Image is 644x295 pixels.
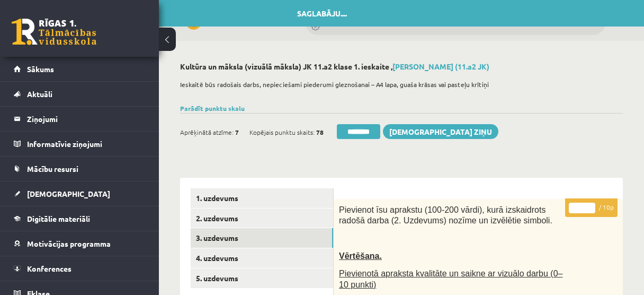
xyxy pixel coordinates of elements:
span: 78 [316,124,324,140]
span: 7 [235,124,239,140]
legend: Informatīvie ziņojumi [27,132,146,156]
span: Digitālie materiāli [27,214,90,223]
a: 4. uzdevums [191,248,333,268]
a: 2. uzdevums [191,209,333,228]
span: Motivācijas programma [27,239,111,248]
a: Informatīvie ziņojumi [14,132,146,156]
a: Sākums [14,57,146,81]
span: Vērtēšana. [339,251,382,261]
a: [DEMOGRAPHIC_DATA] ziņu [383,124,498,139]
span: Kopējais punktu skaits: [249,124,315,140]
a: 3. uzdevums [191,228,333,248]
p: / 10p [565,198,618,217]
a: [PERSON_NAME] (11.a2 JK) [392,62,489,71]
a: 5. uzdevums [191,268,333,288]
span: [DEMOGRAPHIC_DATA] [27,189,110,198]
span: Pievienot īsu aprakstu (100-200 vārdi), kurā izskaidrots radošā darba (2. Uzdevums) nozīme un izv... [339,205,552,225]
a: [DEMOGRAPHIC_DATA] [14,181,146,206]
span: Mācību resursi [27,164,78,173]
a: Parādīt punktu skalu [180,104,245,112]
p: Ieskaitē būs radošais darbs, nepieciešami piederumi gleznošanai – A4 lapa, guaša krāsas vai paste... [180,80,618,89]
h2: Kultūra un māksla (vizuālā māksla) JK 11.a2 klase 1. ieskaite , [180,62,623,71]
a: Mācību resursi [14,157,146,181]
a: Aktuāli [14,82,146,106]
span: Aprēķinātā atzīme: [180,124,234,140]
span: Pievienotā apraksta kvalitāte un saikne ar vizuālo darbu (0–10 punkti) [339,269,562,289]
legend: Ziņojumi [27,107,146,131]
span: Sākums [27,64,54,74]
span: Aktuāli [27,89,52,99]
span: Konferences [27,264,71,273]
a: Digitālie materiāli [14,206,146,231]
a: Motivācijas programma [14,231,146,256]
a: Konferences [14,256,146,281]
a: Rīgas 1. Tālmācības vidusskola [12,19,96,45]
a: Ziņojumi [14,107,146,131]
a: 1. uzdevums [191,188,333,208]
